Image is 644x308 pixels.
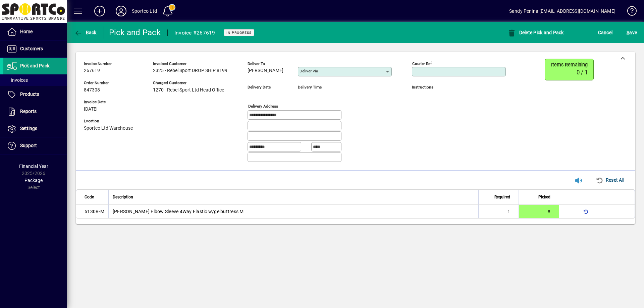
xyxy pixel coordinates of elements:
span: Invoice Date [84,100,133,104]
span: Picked [538,193,550,201]
span: Delivery time [298,85,338,89]
span: Invoices [7,77,28,83]
div: Sportco Ltd [132,6,157,16]
span: [PERSON_NAME] [248,68,283,73]
app-page-header-button: Back [67,26,104,39]
span: Code [85,193,94,201]
div: Sandy Penina [EMAIL_ADDRESS][DOMAIN_NAME] [509,6,615,16]
a: Support [3,137,67,154]
span: Reports [20,109,37,114]
button: Back [72,26,98,39]
span: Instructions [412,85,506,89]
a: Knowledge Base [622,1,636,23]
span: Description [113,193,133,201]
span: Sportco Ltd Warehouse [84,126,133,131]
span: Location [84,119,133,123]
a: Reports [3,103,67,120]
span: In Progress [226,30,252,35]
span: 847308 [84,87,100,93]
span: Support [20,143,37,148]
a: Settings [3,120,67,137]
button: Profile [110,5,132,17]
span: - [298,91,299,97]
a: Home [3,23,67,40]
span: Order number [84,81,133,85]
a: Customers [3,41,67,57]
a: Products [3,86,67,103]
span: - [412,91,413,97]
span: Home [20,29,33,34]
span: Back [74,30,97,35]
mat-label: Deliver via [300,69,318,73]
a: Invoices [3,74,67,86]
button: Reset All [593,174,627,186]
td: 1 [478,205,519,218]
div: Invoice #267619 [174,27,215,38]
td: [PERSON_NAME] Elbow Sleeve 4Way Elastic w/gelbuttress M [108,205,478,218]
span: 2325 - Rebel Sport DROP SHIP 8199 [153,68,227,73]
button: Delete Pick and Pack [506,26,566,39]
span: Financial Year [19,164,48,169]
td: 5130R-M [76,205,108,218]
span: Pick and Pack [20,63,49,68]
span: Settings [20,126,37,131]
button: Cancel [596,26,614,39]
span: Cancel [598,27,613,38]
span: [DATE] [84,107,98,112]
div: Pick and Pack [109,27,161,38]
span: Customers [20,46,43,51]
span: ave [627,27,637,38]
span: - [248,91,249,97]
span: 1270 - Rebel Sport Ltd Head Office [153,87,224,93]
span: 267619 [84,68,100,73]
span: Package [24,178,43,183]
button: Save [625,26,639,39]
span: 0 / 1 [577,69,588,76]
span: Products [20,91,39,97]
span: Delete Pick and Pack [507,30,564,35]
span: Delivery date [248,85,288,89]
button: Add [89,5,110,17]
span: Charged customer [153,81,227,85]
span: Required [494,193,510,201]
span: S [627,30,629,35]
span: Reset All [596,175,624,185]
